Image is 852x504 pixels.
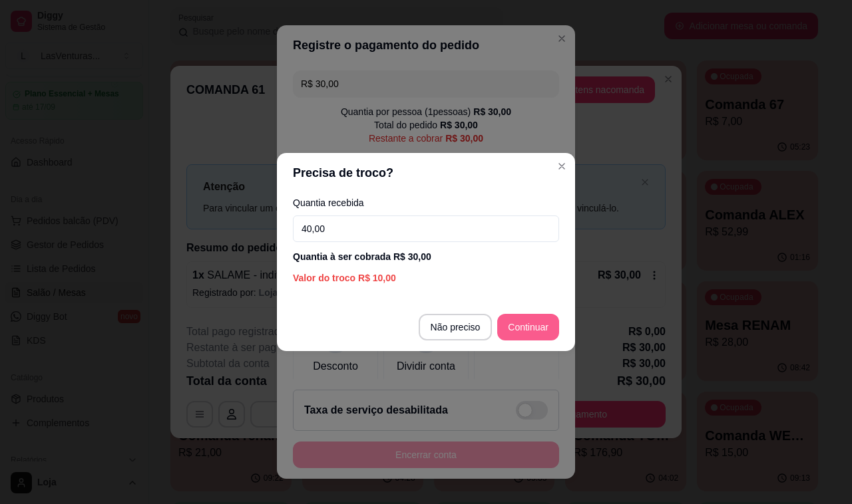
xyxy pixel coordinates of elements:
button: Continuar [497,314,559,340]
button: Não preciso [419,314,493,340]
div: Valor do troco R$ 10,00 [293,271,559,285]
div: Quantia à ser cobrada R$ 30,00 [293,250,559,263]
label: Quantia recebida [293,198,559,207]
button: Close [551,156,572,177]
header: Precisa de troco? [277,153,575,193]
